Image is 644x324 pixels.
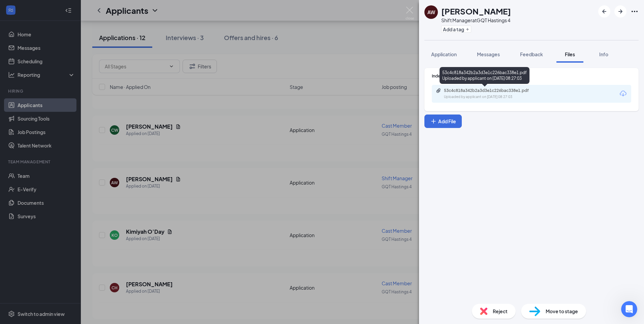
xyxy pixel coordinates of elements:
[436,88,545,100] a: Paperclip53c4c818a342b2a3d3e1c226bac338e1.pdfUploaded by applicant on [DATE] 08:27:03
[436,88,441,93] svg: Paperclip
[444,88,538,93] div: 53c4c818a342b2a3d3e1c226bac338e1.pdf
[520,51,543,57] span: Feedback
[477,51,500,57] span: Messages
[565,51,575,57] span: Files
[598,5,610,18] button: ArrowLeftNew
[465,27,470,31] svg: Plus
[441,5,511,17] h1: [PERSON_NAME]
[431,51,457,57] span: Application
[599,51,608,57] span: Info
[546,307,578,315] span: Move to stage
[619,90,627,98] svg: Download
[444,94,545,100] div: Uploaded by applicant on [DATE] 08:27:03
[631,7,639,15] svg: Ellipses
[424,115,462,128] button: Add FilePlus
[493,307,508,315] span: Reject
[430,118,437,125] svg: Plus
[616,7,624,15] svg: ArrowRight
[440,67,529,84] div: 53c4c818a342b2a3d3e1c226bac338e1.pdf Uploaded by applicant on [DATE] 08:27:03
[441,17,511,24] div: Shift Manager at GQT Hastings 4
[427,9,435,15] div: AW
[432,73,631,79] div: Indeed Resume
[441,26,471,33] button: PlusAdd a tag
[614,5,626,18] button: ArrowRight
[600,7,608,15] svg: ArrowLeftNew
[621,301,637,317] iframe: Intercom live chat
